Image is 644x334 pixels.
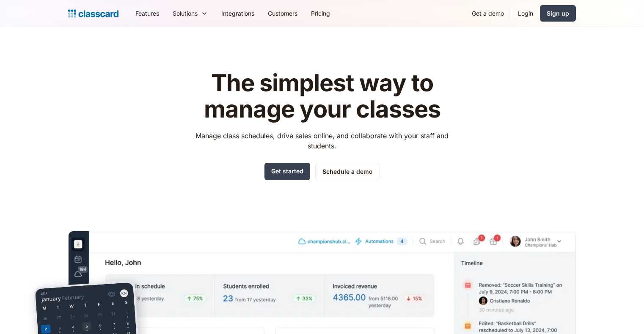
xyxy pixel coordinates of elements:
[304,4,337,23] a: Pricing
[166,4,215,23] div: Solutions
[264,163,310,180] a: Get started
[540,5,576,22] a: Sign up
[215,4,261,23] a: Integrations
[173,9,198,18] div: Solutions
[129,4,166,23] a: Features
[261,4,304,23] a: Customers
[315,163,380,180] a: Schedule a demo
[68,8,118,19] a: home
[188,131,457,151] p: Manage class schedules, drive sales online, and collaborate with your staff and students.
[188,70,457,122] h1: The simplest way to manage your classes
[465,4,511,23] a: Get a demo
[511,4,540,23] a: Login
[547,9,569,18] div: Sign up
